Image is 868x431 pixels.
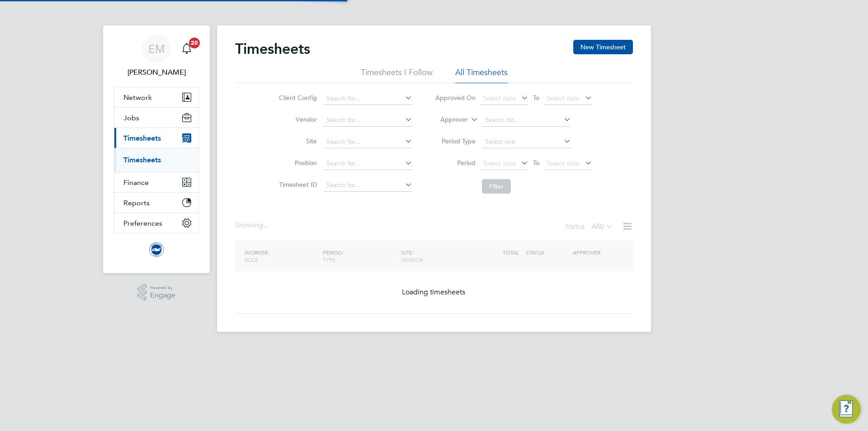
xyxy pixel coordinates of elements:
label: Position [276,159,317,167]
span: Network [123,93,152,102]
label: Timesheet ID [276,180,317,189]
span: ... [263,221,269,230]
label: Period [435,159,476,167]
span: To [530,157,542,169]
input: Search for... [323,179,412,192]
label: Approved On [435,94,476,102]
a: Timesheets [123,156,161,164]
h2: Timesheets [235,40,310,58]
input: Search for... [323,136,412,148]
span: Jobs [123,114,139,122]
input: Search for... [323,92,412,105]
label: Approver [427,115,468,124]
label: Period Type [435,137,476,145]
span: Select date [483,94,516,102]
a: Go to home page [114,242,199,257]
nav: Main navigation [103,25,210,273]
span: Engage [150,292,175,299]
span: Powered by [150,284,175,292]
li: Timesheets I Follow [361,67,433,83]
span: Select date [547,159,580,167]
button: Engage Resource Center [832,395,861,424]
span: Select date [547,94,580,102]
div: Showing [235,221,270,230]
span: Preferences [123,219,162,227]
button: Preferences [114,213,198,233]
span: Edyta Marchant [114,67,199,78]
button: Timesheets [114,128,198,148]
span: Reports [123,199,150,207]
a: EM[PERSON_NAME] [114,34,199,78]
label: All [591,222,613,231]
span: Finance [123,178,149,187]
span: Select date [483,159,516,167]
span: EM [148,43,165,55]
input: Search for... [323,157,412,170]
button: New Timesheet [573,40,633,54]
li: All Timesheets [455,67,508,83]
input: Select one [482,136,571,148]
input: Search for... [323,114,412,127]
label: Vendor [276,115,317,123]
span: 20 [189,38,200,48]
label: Site [276,137,317,145]
button: Filter [482,179,511,194]
button: Jobs [114,108,198,128]
button: Network [114,87,198,107]
div: Timesheets [114,148,198,172]
div: Status [565,221,615,233]
span: 0 [600,222,604,231]
button: Reports [114,193,198,213]
a: Powered byEngage [137,284,176,301]
span: To [530,92,542,104]
a: 20 [178,34,196,63]
input: Search for... [482,114,571,127]
label: Client Config [276,94,317,102]
span: Timesheets [123,134,161,142]
button: Finance [114,172,198,192]
img: brightonandhovealbion-logo-retina.png [149,242,164,257]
